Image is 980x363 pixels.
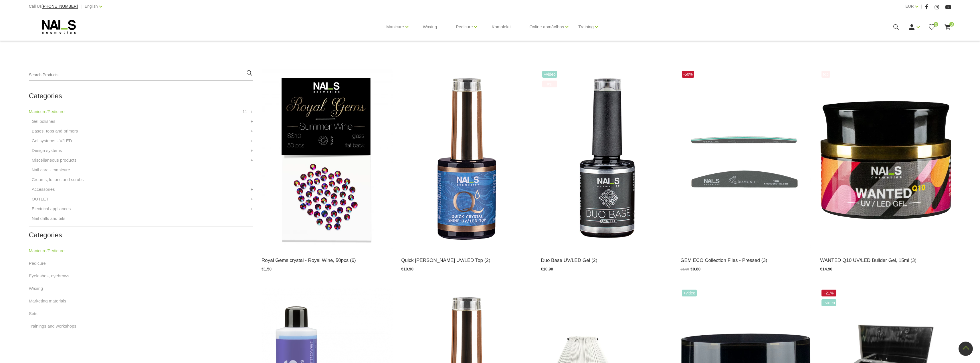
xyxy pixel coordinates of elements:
a: EUR [905,3,914,10]
a: Komplekti [487,13,515,41]
a: OUTLET [32,196,49,202]
a: + [250,186,253,193]
input: Search Products... [29,69,253,81]
a: + [250,147,253,154]
a: Creams, lotions and scrubs [32,176,84,183]
a: Quick [PERSON_NAME] UV/LED Top (2) [401,256,532,264]
a: + [250,196,253,202]
a: + [250,128,253,135]
span: -21% [821,290,836,296]
span: €10.90 [541,267,553,271]
a: + [250,205,253,212]
a: Waxing [29,285,43,292]
a: Sets [29,310,37,317]
a: Design systems [32,147,62,154]
a: Manicure [386,15,404,38]
a: Eyelashes, eyebrows [29,272,70,279]
img: Crystals of different shades and sizes for a dazzling nail design. Pack of 50 pcs.Contains:50 pcs... [262,69,393,249]
a: Manicure/Pedicure [29,247,65,254]
h2: Categories [29,231,253,239]
a: Pedicure [456,15,473,38]
div: Call Us [29,3,78,10]
a: Manicure/Pedicure [29,108,65,115]
span: 11 [242,108,247,115]
a: English [85,3,98,10]
span: | [81,3,82,10]
span: [PHONE_NUMBER] [42,4,78,9]
a: + [250,157,253,164]
a: Electrical appliances [32,205,71,212]
span: €10.90 [401,267,413,271]
a: Nail drills and bits [32,215,66,222]
span: top [542,81,557,87]
a: Gel systems UV/LED [32,137,72,144]
a: Training [578,15,594,38]
img: The team of NAI_S cosmetics specialists has created a gel that has been WANTED for long time by n... [820,69,951,249]
a: Marketing materials [29,298,66,304]
span: €14.90 [820,267,832,271]
span: | [921,3,922,10]
a: Bases, tops and primers [32,128,78,135]
span: +Video [821,299,836,306]
span: +Video [682,290,697,296]
span: +Video [542,71,557,78]
a: Waxing [418,13,442,41]
a: Pedicure [29,260,46,267]
span: €1.50 [262,267,272,271]
a: + [250,118,253,125]
a: Royal Gems crystal - Royal Wine, 50pcs (6) [262,256,393,264]
img: The top coating without a sticky layer and without a UV blue coating, providing excellent shine a... [401,69,532,249]
a: Accessories [32,186,55,193]
a: + [250,137,253,144]
span: -50% [682,71,694,78]
a: 0 [928,23,935,31]
a: Miscellaneous products [32,157,77,164]
a: WANTED Q10 UV/LED Builder Gel, 15ml (3) [820,256,951,264]
a: [PHONE_NUMBER] [42,4,78,9]
span: €1.60 [680,267,689,271]
img: GEM collection files. Pressed.Types:- 100/100 STR Emerald- 180/180 STR Sapphire- 240/240 HM Green... [680,69,811,249]
a: Gel polishes [32,118,56,125]
span: 0 [949,22,954,27]
img: Base coat to use with Acrygel DUO. The unique formula prepares the nail plate for optimal adhesio... [541,69,672,249]
a: Online apmācības [529,15,564,38]
a: Trainings and workshops [29,323,76,330]
a: 0 [944,23,951,31]
span: top [821,71,830,78]
a: + [250,108,253,115]
a: Nail care - manicure [32,167,70,173]
span: €0.80 [690,267,700,271]
a: Duo Base UV/LED Gel (2) [541,256,672,264]
a: GEM ECO Collection Files - Pressed (3) [680,256,811,264]
span: 0 [934,22,938,27]
h2: Categories [29,92,253,100]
